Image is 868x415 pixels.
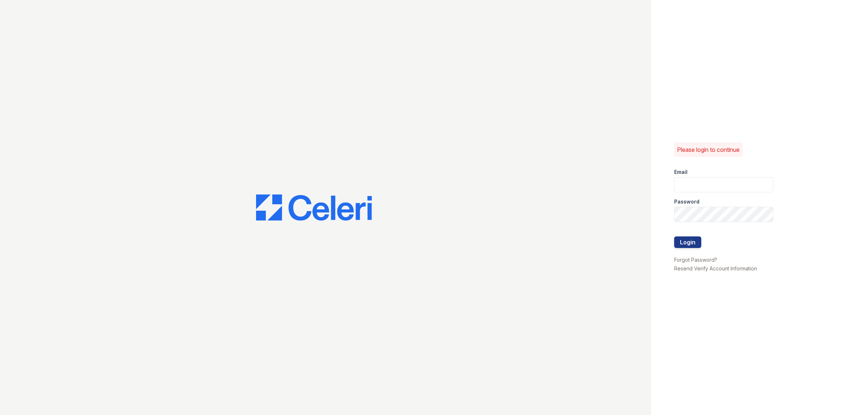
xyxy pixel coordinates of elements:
a: Resend Verify Account Information [674,265,757,271]
a: Forgot Password? [674,257,717,263]
label: Password [674,198,699,205]
p: Please login to continue [677,145,740,154]
label: Email [674,168,688,176]
button: Login [674,236,701,248]
img: CE_Logo_Blue-a8612792a0a2168367f1c8372b55b34899dd931a85d93a1a3d3e32e68fde9ad4.png [256,194,372,221]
